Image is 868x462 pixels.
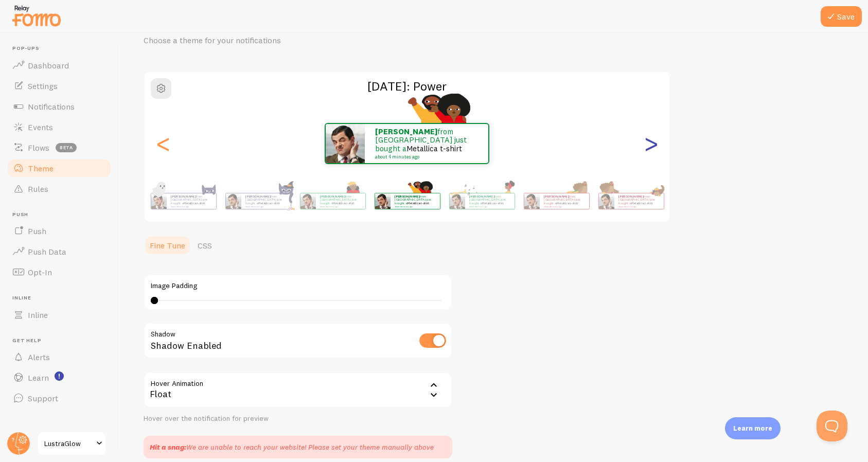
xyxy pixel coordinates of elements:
span: Dashboard [28,60,69,70]
small: about 4 minutes ago [245,205,286,207]
strong: [PERSON_NAME] [395,194,419,199]
p: from [GEOGRAPHIC_DATA] just bought a [618,194,660,207]
div: Shadow Enabled [144,323,452,360]
a: Inline [6,305,112,325]
a: Metallica t-shirt [183,201,205,205]
strong: [PERSON_NAME] [618,194,643,199]
a: Metallica t-shirt [407,201,429,205]
a: Support [6,388,112,408]
div: We are unable to reach your website! Please set your theme manually above [150,442,434,452]
a: Metallica t-shirt [332,201,355,205]
span: Inline [28,310,48,320]
a: Metallica t-shirt [631,201,653,205]
img: Fomo [524,193,539,209]
span: Opt-In [28,267,52,277]
span: Push [12,211,112,218]
strong: [PERSON_NAME] [245,194,270,199]
a: CSS [191,235,218,256]
p: Choose a theme for your notifications [144,34,391,46]
span: Inline [12,295,112,301]
span: LustraGlow [44,437,93,450]
strong: [PERSON_NAME] [171,194,196,199]
small: about 4 minutes ago [618,205,659,207]
a: Opt-In [6,262,112,282]
small: about 4 minutes ago [469,205,509,207]
a: Push [6,221,112,241]
div: Float [144,372,452,408]
p: from [GEOGRAPHIC_DATA] just bought a [320,194,361,207]
p: from [GEOGRAPHIC_DATA] just bought a [469,194,510,207]
label: Image Padding [151,281,445,291]
p: Learn more [733,423,772,433]
span: Notifications [28,101,75,112]
a: Metallica t-shirt [406,144,462,153]
svg: <p>Watch New Feature Tutorials!</p> [55,371,64,381]
iframe: Help Scout Beacon - Open [817,411,847,441]
a: Theme [6,158,112,179]
small: about 4 minutes ago [395,205,435,207]
small: about 4 minutes ago [544,205,584,207]
a: Dashboard [6,55,112,76]
a: Learn [6,367,112,388]
span: Push [28,226,46,236]
span: beta [56,143,77,152]
span: Settings [28,81,58,91]
span: Push Data [28,246,66,257]
small: about 4 minutes ago [375,154,475,159]
a: Metallica t-shirt [258,201,280,205]
span: Flows [28,143,49,153]
div: Next slide [645,106,657,181]
img: Fomo [326,124,365,163]
strong: [PERSON_NAME] [375,127,437,136]
div: Previous slide [157,106,169,181]
a: Fine Tune [144,235,191,256]
span: Get Help [12,337,112,344]
a: Rules [6,179,112,199]
span: Theme [28,163,54,173]
a: Metallica t-shirt [556,201,578,205]
strong: Hit a snag: [150,442,186,452]
img: Fomo [449,193,465,209]
strong: [PERSON_NAME] [544,194,569,199]
img: Fomo [300,193,315,209]
span: Learn [28,372,49,383]
a: Settings [6,76,112,96]
strong: [PERSON_NAME] [469,194,494,199]
a: Flows beta [6,137,112,158]
img: Fomo [151,193,166,209]
img: Fomo [225,193,241,209]
p: from [GEOGRAPHIC_DATA] just bought a [171,194,212,207]
div: Hover over the notification for preview [144,414,452,423]
div: Learn more [725,417,781,439]
span: Support [28,393,58,403]
h2: [DATE]: Power [145,78,669,94]
span: Rules [28,184,48,194]
img: Fomo [598,193,614,209]
a: Metallica t-shirt [482,201,504,205]
img: Fomo [375,193,390,209]
p: from [GEOGRAPHIC_DATA] just bought a [395,194,436,207]
p: from [GEOGRAPHIC_DATA] just bought a [245,194,287,207]
p: from [GEOGRAPHIC_DATA] just bought a [375,128,478,159]
span: Pop-ups [12,45,112,52]
strong: [PERSON_NAME] [320,194,345,199]
a: Alerts [6,347,112,367]
a: Notifications [6,96,112,117]
a: LustraGlow [37,431,107,456]
a: Events [6,117,112,137]
img: fomo-relay-logo-orange.svg [11,3,62,29]
span: Events [28,122,53,132]
small: about 4 minutes ago [171,205,211,207]
a: Push Data [6,241,112,262]
span: Alerts [28,352,50,362]
p: from [GEOGRAPHIC_DATA] just bought a [544,194,585,207]
small: about 4 minutes ago [320,205,360,207]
